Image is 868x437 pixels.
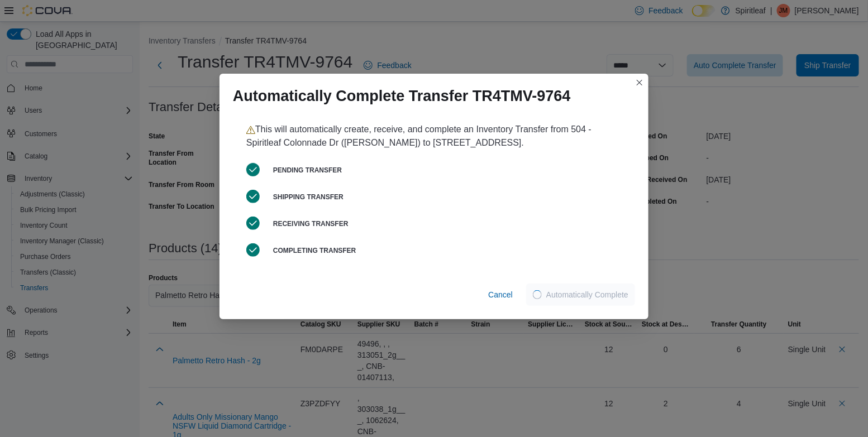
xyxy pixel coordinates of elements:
[633,76,646,89] button: Closes this modal window
[484,284,517,306] button: Cancel
[273,246,622,255] h6: Completing Transfer
[533,290,542,299] span: Loading
[273,166,622,175] h6: Pending Transfer
[273,219,622,228] h6: Receiving Transfer
[526,284,635,306] button: LoadingAutomatically Complete
[246,123,622,150] p: This will automatically create, receive, and complete an Inventory Transfer from 504 - Spiritleaf...
[546,289,628,300] span: Automatically Complete
[488,289,513,300] span: Cancel
[273,193,622,201] h6: Shipping Transfer
[233,87,571,105] h1: Automatically Complete Transfer TR4TMV-9764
